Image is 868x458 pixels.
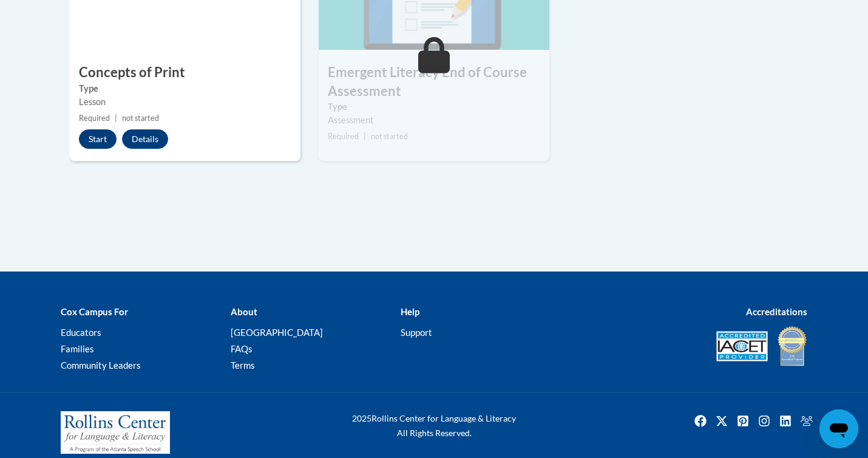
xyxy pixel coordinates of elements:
span: not started [371,132,408,141]
span: | [115,114,117,123]
a: Pinterest [733,411,753,431]
div: Rollins Center for Language & Literacy All Rights Reserved. [307,411,561,440]
img: Facebook group icon [797,411,816,431]
img: Twitter icon [712,411,731,431]
span: 2025 [352,413,371,423]
a: Support [401,327,432,338]
a: Terms [231,360,255,371]
a: Instagram [754,411,774,431]
img: Accredited IACET® Provider [716,331,768,361]
img: Instagram icon [754,411,774,431]
a: Community Leaders [61,360,141,371]
label: Type [79,82,291,95]
button: Start [79,129,117,149]
img: Facebook icon [691,411,710,431]
b: Accreditations [746,306,807,317]
img: IDA® Accredited [777,325,807,367]
span: Required [79,114,110,123]
label: Type [328,100,540,114]
b: Help [401,306,419,317]
span: Required [328,132,359,141]
b: Cox Campus For [61,306,128,317]
a: Facebook Group [797,411,816,431]
a: Facebook [691,411,710,431]
span: not started [122,114,159,123]
a: Twitter [712,411,731,431]
span: | [364,132,366,141]
h3: Concepts of Print [70,63,300,82]
a: Educators [61,327,101,338]
iframe: Button to launch messaging window, conversation in progress [819,409,858,448]
button: Details [122,129,168,149]
img: LinkedIn icon [776,411,795,431]
h3: Emergent Literacy End of Course Assessment [319,63,549,101]
a: FAQs [231,343,253,354]
div: Assessment [328,114,540,127]
b: About [231,306,257,317]
img: Pinterest icon [733,411,753,431]
a: Families [61,343,94,354]
div: Lesson [79,95,291,109]
a: [GEOGRAPHIC_DATA] [231,327,323,338]
img: Rollins Center for Language & Literacy - A Program of the Atlanta Speech School [61,411,170,454]
a: Linkedin [776,411,795,431]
